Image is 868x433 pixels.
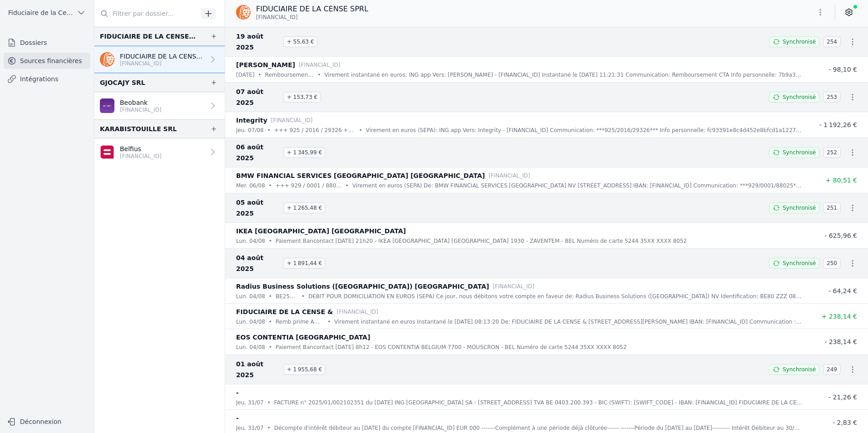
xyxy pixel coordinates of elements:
p: Belfius [120,144,162,153]
p: Virement instantané en euros: ING app Vers: [PERSON_NAME] - [FINANCIAL_ID] Instantané le [DATE] 1... [324,70,803,79]
p: [FINANCIAL_ID] [299,60,340,69]
a: Beobank [FINANCIAL_ID] [94,92,225,119]
input: Filtrer par dossier... [94,5,198,22]
span: 252 [823,147,841,158]
span: 07 août 2025 [236,86,280,108]
div: GJOCAJY SRL [100,77,145,88]
p: +++ 925 / 2016 / 29326 +++ [274,126,355,135]
span: - 238,14 € [824,338,857,345]
span: 250 [823,258,841,269]
a: FIDUCIAIRE DE LA CENSE SPRL [FINANCIAL_ID] [94,46,225,73]
p: lun. 04/08 [236,236,265,246]
span: - 2,83 € [833,419,857,426]
p: Beobank [120,98,162,107]
p: +++ 929 / 0001 / 88025 +++ [276,181,342,190]
span: + 1 265,48 € [283,202,325,213]
div: • [345,181,349,190]
span: 04 août 2025 [236,252,280,274]
p: EOS CONTENTIA [GEOGRAPHIC_DATA] [236,332,370,343]
span: + 1 891,44 € [283,258,325,269]
div: • [317,70,321,79]
p: - [236,387,239,398]
span: Synchronisé [783,204,816,212]
p: jeu. 31/07 [236,398,264,407]
button: Fiduciaire de la Cense & Associés [4,5,90,20]
div: • [301,292,305,301]
span: 249 [823,364,841,375]
div: • [269,181,272,190]
span: Synchronisé [783,260,816,267]
div: • [267,398,271,407]
p: Remb prime AG insurance [276,317,324,326]
div: • [267,126,271,135]
p: BE251700156440 [276,292,298,301]
span: 253 [823,92,841,103]
p: [FINANCIAL_ID] [120,60,205,67]
span: - 64,24 € [829,287,857,295]
p: [FINANCIAL_ID] [336,307,378,316]
div: • [269,343,272,352]
p: Virement en euros (SEPA): ING app Vers: Integrity - [FINANCIAL_ID] Communication: ***925/2016/293... [366,126,803,135]
p: lun. 04/08 [236,292,265,301]
p: mer. 06/08 [236,181,265,190]
div: • [359,126,362,135]
span: Synchronisé [783,93,816,101]
p: Virement instantané en euros Instantané le [DATE] 08:13:20 De: FIDUCIAIRE DE LA CENSE & [STREET_A... [334,317,803,326]
div: • [267,423,271,433]
span: Synchronisé [783,149,816,156]
img: ing.png [100,52,114,67]
span: 254 [823,36,841,47]
span: + 80,51 € [825,177,857,184]
p: FACTURE n° 2025/01/002102351 du [DATE] ING [GEOGRAPHIC_DATA] SA - [STREET_ADDRESS] TVA BE 0403.20... [274,398,803,407]
button: Déconnexion [4,414,90,429]
p: Décompte d'intérêt débiteur au [DATE] du compte [FINANCIAL_ID] EUR 000 -------Complément à une pé... [274,423,803,433]
div: • [269,317,272,326]
span: + 55,63 € [283,36,318,47]
span: Synchronisé [783,366,816,373]
p: Integrity [236,115,267,126]
p: [FINANCIAL_ID] [120,106,162,113]
p: DEBIT POUR DOMICILIATION EN EUROS (SEPA) Ce jour, nous débitons votre compte en faveur de: Radius... [308,292,803,301]
p: BMW FINANCIAL SERVICES [GEOGRAPHIC_DATA] [GEOGRAPHIC_DATA] [236,170,485,181]
p: FIDUCIAIRE DE LA CENSE SPRL [256,4,368,15]
p: IKEA [GEOGRAPHIC_DATA] [GEOGRAPHIC_DATA] [236,226,406,236]
span: - 625,96 € [824,232,857,239]
span: + 1 345,99 € [283,147,325,158]
img: belfius-1.png [100,145,114,159]
p: Radius Business Solutions ([GEOGRAPHIC_DATA]) [GEOGRAPHIC_DATA] [236,281,489,292]
a: Sources financières [4,53,90,69]
p: Paiement Bancontact [DATE] 21h20 - IKEA [GEOGRAPHIC_DATA] [GEOGRAPHIC_DATA] 1930 - ZAVENTEM - BEL... [276,236,687,246]
p: jeu. 31/07 [236,423,264,433]
span: - 21,26 € [829,394,857,401]
img: BEOBANK_CTBKBEBX.png [100,98,114,113]
span: 05 août 2025 [236,197,280,219]
p: [FINANCIAL_ID] [493,282,534,291]
a: Dossiers [4,34,90,51]
p: [DATE] [236,70,255,79]
p: [FINANCIAL_ID] [120,153,162,160]
span: - 98,10 € [829,66,857,73]
p: Paiement Bancontact [DATE] 8h12 - EOS CONTENTIA BELGIUM 7700 - MOUSCRON - BEL Numéro de carte 524... [276,343,626,352]
p: [FINANCIAL_ID] [488,171,530,180]
span: + 1 955,68 € [283,364,325,375]
span: + 238,14 € [821,313,857,320]
div: KARABISTOUILLE SRL [100,123,177,134]
span: - 1 192,26 € [819,121,857,128]
span: [FINANCIAL_ID] [256,14,298,21]
div: • [327,317,330,326]
span: + 153,73 € [283,92,321,103]
p: FIDUCIAIRE DE LA CENSE SPRL [120,52,205,61]
div: • [258,70,261,79]
span: 01 août 2025 [236,359,280,380]
p: FIDUCIAIRE DE LA CENSE & [236,306,333,317]
a: Intégrations [4,71,90,87]
p: [FINANCIAL_ID] [271,116,313,125]
p: lun. 04/08 [236,343,265,352]
span: 06 août 2025 [236,142,280,163]
span: Synchronisé [783,38,816,45]
span: 251 [823,202,841,213]
span: 19 août 2025 [236,31,280,53]
p: Remboursement CTA [265,70,314,79]
p: Virement en euros (SEPA) De: BMW FINANCIAL SERVICES [GEOGRAPHIC_DATA] NV [STREET_ADDRESS] IBAN: [... [352,181,803,190]
div: FIDUCIAIRE DE LA CENSE SPRL [100,31,196,42]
